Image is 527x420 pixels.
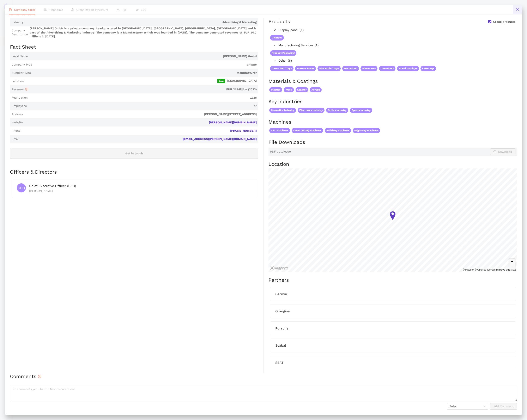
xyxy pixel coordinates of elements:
span: [PERSON_NAME] GmbH is a private company headquartered in [GEOGRAPHIC_DATA], [GEOGRAPHIC_DATA], [G... [30,26,257,39]
span: Engraving machines [353,128,380,133]
div: Manufacturing Services (1) [268,42,438,49]
div: Porsche [275,326,511,331]
span: Elecronics Industry [298,108,325,113]
h2: Fact Sheet [10,44,258,51]
span: Other (8) [278,58,436,63]
span: Website [12,121,23,125]
span: apartment [71,8,74,11]
div: Garmin [275,291,511,297]
div: Display panel (1) [268,27,438,33]
span: Demotools [379,66,395,71]
span: Aaa [217,79,225,83]
h2: Comments [10,373,517,380]
button: Zoom out [509,264,515,270]
div: SEAT [275,360,511,365]
div: Products [268,18,290,25]
span: Supplier Type [12,71,31,75]
span: Laser cutting machines [292,128,323,133]
h2: Officers & Directors [10,169,258,176]
span: eye [136,8,139,11]
span: EUR 24 Million (2023) [30,87,257,92]
span: warning [117,8,120,11]
span: CNC machines [269,128,290,133]
span: Location [12,79,24,83]
span: Stackable Trays [317,66,341,71]
div: [PERSON_NAME] [29,189,252,193]
span: Brand Displays [397,66,419,71]
canvas: Map [268,168,517,272]
span: Legal Name [12,54,28,58]
span: Revenue [12,88,28,91]
span: Industry [12,20,23,24]
span: Product Packaging [270,50,296,56]
span: Company Description [12,29,28,37]
span: Cases And Trays [270,66,293,71]
span: Chief Executive Officer (CEO) [29,184,76,188]
span: [PERSON_NAME] GmbH [29,54,257,58]
span: Cosmetics Industry [269,108,296,113]
h2: File Downloads [268,139,517,146]
span: info-circle [25,88,28,91]
h2: Location [268,161,517,168]
span: info-circle [38,375,41,378]
span: Letterings [420,66,436,71]
span: Risk [122,8,127,11]
span: Phone [12,129,20,133]
span: Optics Industry [326,108,348,113]
span: [PERSON_NAME][STREET_ADDRESS] [25,112,257,116]
span: right [273,59,276,62]
span: Manufacturing Services (1) [278,43,436,48]
span: Group products [491,20,517,24]
div: Other (8) [268,57,438,64]
span: CEO [18,183,25,192]
span: Advertising & Marketing [25,20,257,24]
div: Scabal [275,343,511,348]
span: close [516,8,519,11]
span: 77 [28,104,257,108]
a: Mapbox logo [270,266,288,271]
span: Zeiss [449,403,486,409]
span: Showcases [361,66,377,71]
span: Organization structure [76,8,108,11]
div: Orangina [275,309,511,314]
span: Displays [270,35,284,41]
button: close [513,5,522,14]
span: Polishing machines [325,128,351,133]
button: Zoom in [509,259,515,264]
span: Company Type [12,63,32,67]
span: right [273,44,276,47]
span: Foundation [12,96,28,100]
span: Leather [296,87,308,92]
h2: Materials & Coatings [268,78,517,85]
span: [GEOGRAPHIC_DATA] [25,79,257,83]
span: Decoration [342,66,359,71]
span: Plastics [269,87,282,92]
span: fund-view [44,8,47,11]
span: Address [12,112,23,116]
h2: Key Industries [268,98,517,105]
span: right [273,29,276,31]
span: Employees [12,104,27,108]
span: Wood [284,87,294,92]
span: Email [12,137,19,141]
span: private [34,63,257,67]
span: Financials [49,8,63,11]
span: Display panel (1) [278,28,436,33]
button: Add Comment [490,403,517,410]
span: ESG [141,8,146,11]
span: 1928 [29,96,257,100]
span: Acrylic [310,87,322,92]
h2: Partners [268,277,517,284]
span: X-Press Boxes [295,66,316,71]
h2: Machines [268,119,517,126]
span: Company facts [14,8,35,11]
span: PDF Catalogue [270,150,291,154]
span: Manufacturer [32,71,257,75]
span: Sports Industry [350,108,372,113]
